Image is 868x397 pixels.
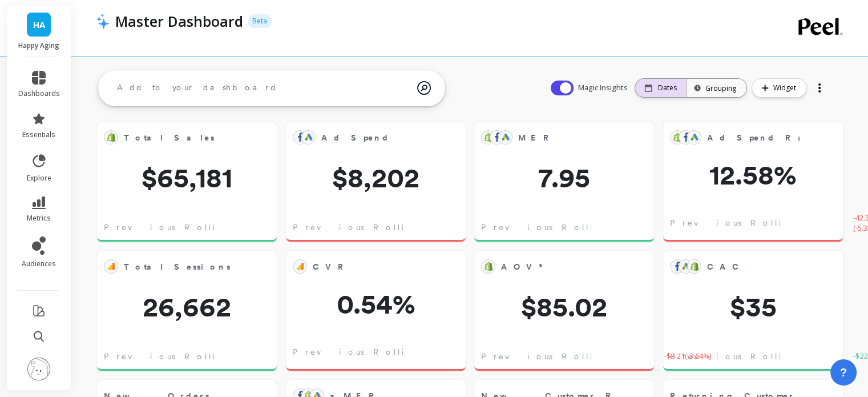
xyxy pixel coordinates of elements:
[97,164,277,191] span: $65,181
[47,66,56,75] img: tab_domain_overview_orange.svg
[286,290,466,318] span: 0.54%
[707,130,800,146] span: Ad Spend Rate
[120,66,130,75] img: tab_keywords_by_traffic_grey.svg
[27,358,50,380] img: profile picture
[248,14,272,28] p: Beta
[286,164,466,191] span: $8,202
[30,30,163,39] div: [PERSON_NAME]: [DOMAIN_NAME]
[97,293,277,320] span: 26,662
[670,217,853,228] span: Previous Rolling 7-day
[518,130,611,146] span: MER
[96,13,110,29] img: header icon
[22,130,55,139] span: essentials
[18,89,60,98] span: dashboards
[474,293,654,320] span: $85.02
[104,351,287,362] span: Previous Rolling 7-day
[124,259,233,275] span: Total Sessions
[830,359,857,386] button: ?
[663,293,843,320] span: $35
[313,261,350,273] span: CVR
[104,222,287,233] span: Previous Rolling 7-day
[124,130,233,146] span: Total Sales
[578,82,630,94] span: Magic Insights
[124,261,231,273] span: Total Sessions
[33,18,45,31] span: HA
[124,132,215,144] span: Total Sales
[773,82,800,94] span: Widget
[313,259,422,275] span: CVR
[670,351,853,362] span: Previous Rolling 7-day
[840,364,847,380] span: ?
[707,132,821,144] span: Ad Spend Rate
[133,67,183,75] div: Palavras-chave
[518,132,556,144] span: MER
[293,346,476,358] span: Previous Rolling 7-day
[32,18,56,27] div: v 4.0.25
[707,261,745,273] span: CAC
[27,214,51,223] span: metrics
[27,174,51,183] span: explore
[707,259,800,275] span: CAC
[663,161,843,189] span: 12.58%
[60,67,87,75] div: Domínio
[18,41,60,50] p: Happy Aging
[115,11,243,31] p: Master Dashboard
[752,78,807,98] button: Widget
[697,83,736,94] div: Grouping
[481,351,664,362] span: Previous Rolling 7-day
[22,259,56,268] span: audiences
[321,130,422,146] span: Ad Spend
[321,132,390,144] span: Ad Spend
[18,30,27,39] img: website_grey.svg
[18,18,27,27] img: logo_orange.svg
[293,222,476,233] span: Previous Rolling 7-day
[417,73,431,103] img: magic search icon
[664,351,711,362] span: -$3.21 ( -3.64% )
[658,83,677,93] p: Dates
[474,164,654,191] span: 7.95
[481,222,664,233] span: Previous Rolling 7-day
